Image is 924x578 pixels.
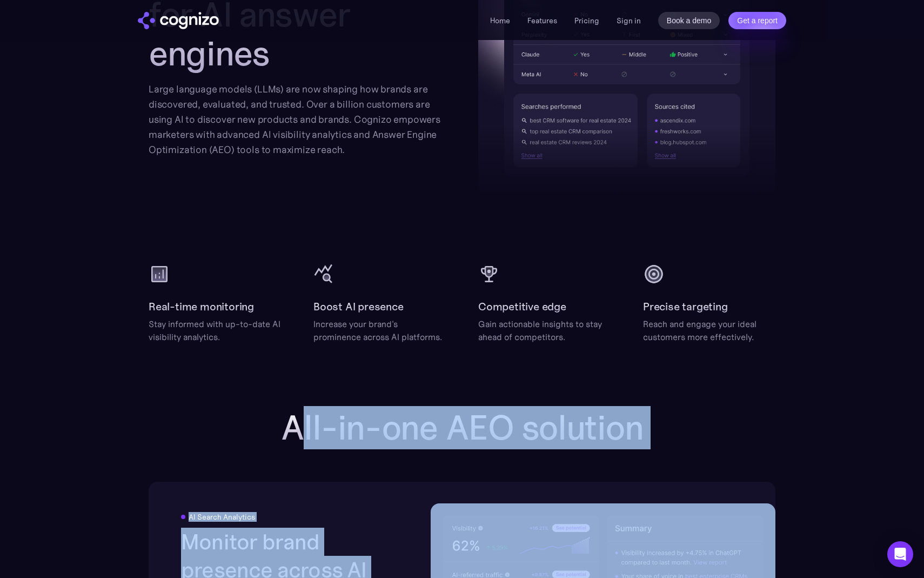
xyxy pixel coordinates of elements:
div: Gain actionable insights to stay ahead of competitors. [478,317,611,343]
h2: Real-time monitoring [149,298,254,315]
h2: Precise targeting [643,298,728,315]
div: Open Intercom Messenger [887,541,913,567]
div: Stay informed with up-to-date AI visibility analytics. [149,317,281,343]
h2: Boost AI presence [313,298,404,315]
img: target icon [643,263,665,285]
img: analytics icon [149,263,170,285]
div: AI Search Analytics [189,513,255,521]
a: Home [490,16,510,25]
a: Pricing [574,16,599,25]
a: Get a report [728,12,786,29]
h2: All-in-one AEO solution [246,408,678,447]
img: cup icon [478,263,500,285]
a: Sign in [617,14,641,27]
a: home [138,12,219,29]
div: Reach and engage your ideal customers more effectively. [643,317,775,343]
div: Increase your brand's prominence across AI platforms. [313,317,446,343]
div: Large language models (LLMs) are now shaping how brands are discovered, evaluated, and trusted. O... [149,82,446,157]
h2: Competitive edge [478,298,566,315]
img: cognizo logo [138,12,219,29]
a: Book a demo [658,12,720,29]
img: query stats icon [313,263,335,285]
a: Features [527,16,557,25]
